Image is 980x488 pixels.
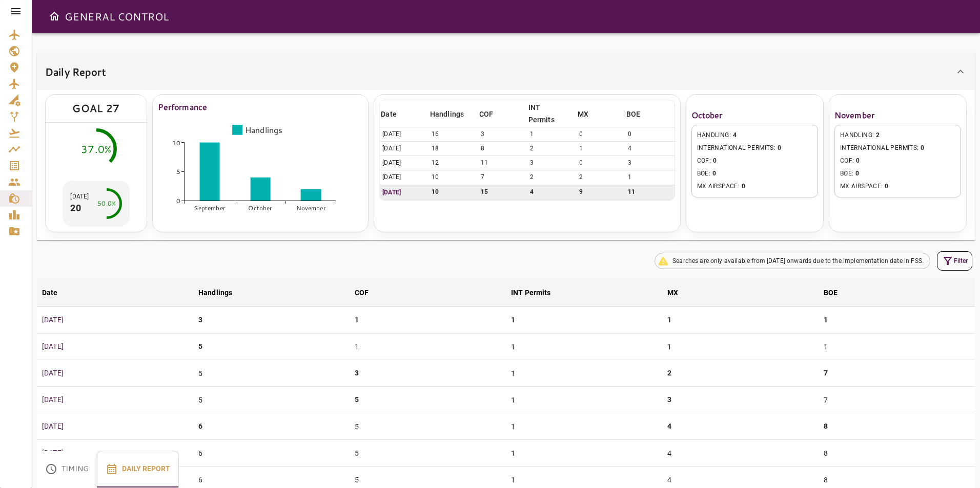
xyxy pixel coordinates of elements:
[733,131,737,139] span: 4
[70,201,89,215] p: 20
[840,156,955,166] span: COF :
[42,421,188,432] p: [DATE]
[72,100,120,117] div: GOAL 27
[42,341,188,352] p: [DATE]
[245,124,282,136] tspan: Handlings
[506,360,662,387] td: 1
[355,286,382,299] span: COF
[712,170,716,177] span: 0
[824,315,828,325] p: 1
[666,256,930,265] span: Searches are only available from [DATE] onwards due to the implementation date in FSS.
[697,143,812,153] span: INTERNATIONAL PERMITS :
[511,286,564,299] span: INT Permits
[742,183,745,190] span: 0
[193,440,350,467] td: 6
[37,451,97,487] button: Timing
[697,130,812,141] span: HANDLING :
[429,156,478,170] td: 12
[478,127,527,142] td: 3
[819,334,975,360] td: 1
[527,185,577,199] td: 4
[625,170,675,185] td: 1
[506,413,662,440] td: 1
[528,101,576,126] span: INT Permits
[662,440,819,467] td: 4
[478,170,527,185] td: 7
[528,101,562,126] div: INT Permits
[713,157,717,164] span: 0
[824,368,828,379] p: 7
[380,170,429,185] td: [DATE]
[479,108,493,120] div: COF
[429,185,478,199] td: 10
[193,360,350,387] td: 5
[380,142,429,156] td: [DATE]
[667,315,671,325] p: 1
[70,192,89,201] p: [DATE]
[380,127,429,142] td: [DATE]
[194,204,226,213] tspan: September
[429,127,478,142] td: 16
[172,138,180,147] tspan: 10
[578,108,602,120] span: MX
[527,127,577,142] td: 1
[856,157,860,164] span: 0
[37,53,975,90] div: Daily Report
[937,251,972,271] button: Filter
[350,334,506,360] td: 1
[577,142,625,156] td: 1
[355,394,359,405] p: 5
[176,167,180,176] tspan: 5
[578,108,588,120] div: MX
[42,286,58,299] div: Date
[885,183,888,190] span: 0
[667,421,671,432] p: 4
[527,170,577,185] td: 2
[511,315,515,325] p: 1
[697,156,812,166] span: COF :
[42,394,188,405] p: [DATE]
[577,185,625,199] td: 9
[626,108,640,120] div: BOE
[625,156,675,170] td: 3
[198,315,202,325] p: 3
[840,143,955,153] span: INTERNATIONAL PERMITS :
[44,6,65,27] button: Open drawer
[249,204,273,213] tspan: October
[667,286,678,299] div: MX
[667,368,671,379] p: 2
[824,286,851,299] span: BOE
[834,108,961,122] h6: November
[382,188,426,197] p: [DATE]
[667,394,671,405] p: 3
[625,127,675,142] td: 0
[479,108,506,120] span: COF
[478,185,527,199] td: 15
[506,440,662,467] td: 1
[429,170,478,185] td: 10
[819,440,975,467] td: 8
[355,315,359,325] p: 1
[97,451,179,487] button: Daily Report
[511,286,551,299] div: INT Permits
[355,286,369,299] div: COF
[296,204,326,213] tspan: November
[37,451,179,487] div: basic tabs example
[158,100,363,114] h6: Performance
[506,387,662,413] td: 1
[577,127,625,142] td: 0
[697,182,812,192] span: MX AIRSPACE :
[876,131,880,139] span: 2
[350,413,506,440] td: 5
[855,170,859,177] span: 0
[527,142,577,156] td: 2
[625,142,675,156] td: 4
[42,448,188,458] p: [DATE]
[350,440,506,467] td: 5
[667,286,691,299] span: MX
[198,421,202,432] p: 6
[840,182,955,192] span: MX AIRSPACE :
[381,108,410,120] span: Date
[527,156,577,170] td: 3
[506,334,662,360] td: 1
